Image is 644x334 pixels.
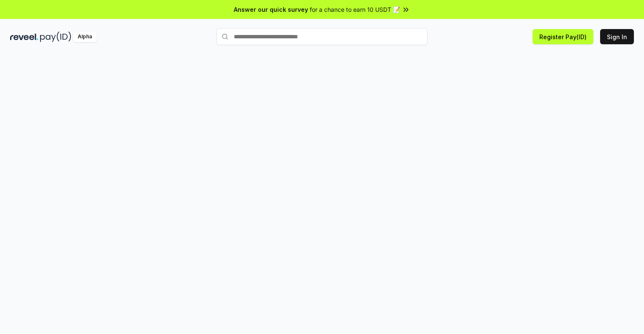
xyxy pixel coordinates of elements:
[73,32,97,42] div: Alpha
[234,5,308,14] span: Answer our quick survey
[40,32,71,42] img: pay_id
[310,5,400,14] span: for a chance to earn 10 USDT 📝
[600,29,634,44] button: Sign In
[533,29,593,44] button: Register Pay(ID)
[10,32,38,42] img: reveel_dark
